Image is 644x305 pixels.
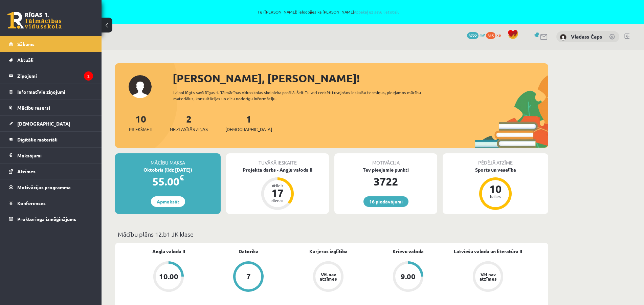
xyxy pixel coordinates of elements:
p: Mācību plāns 12.b1 JK klase [118,230,546,239]
a: Aktuāli [9,52,93,68]
a: 9.00 [368,261,448,293]
img: Vladass Čaps [560,34,567,41]
span: Tu ([PERSON_NAME]) ielogojies kā [PERSON_NAME] [78,10,580,14]
span: € [179,173,184,182]
div: Projekta darbs - Angļu valoda II [226,166,329,173]
div: Oktobris (līdz [DATE]) [115,166,221,173]
span: Proktoringa izmēģinājums [17,216,76,222]
span: Neizlasītās ziņas [170,126,208,133]
a: 10.00 [129,261,208,293]
div: Pēdējā atzīme [443,153,548,166]
a: 16 piedāvājumi [363,196,408,207]
span: Sākums [17,41,35,47]
span: mP [480,32,485,38]
div: 55.00 [115,173,221,190]
div: 7 [246,273,251,280]
a: [DEMOGRAPHIC_DATA] [9,116,93,131]
div: Atlicis [267,183,288,188]
a: 2Neizlasītās ziņas [170,113,208,133]
a: Vēl nav atzīmes [448,261,528,293]
div: balles [485,194,506,198]
a: 7 [208,261,288,293]
div: Tuvākā ieskaite [226,153,329,166]
div: dienas [267,198,288,202]
a: Angļu valoda II [152,248,185,255]
span: xp [496,32,501,38]
span: Atzīmes [17,168,36,174]
a: Digitālie materiāli [9,132,93,147]
a: Konferences [9,195,93,211]
a: 3722 mP [467,32,485,38]
a: Motivācijas programma [9,179,93,195]
div: 10.00 [159,273,178,280]
a: Ziņojumi2 [9,68,93,84]
span: Motivācijas programma [17,184,71,190]
a: 1[DEMOGRAPHIC_DATA] [225,113,272,133]
a: Latviešu valoda un literatūra II [454,248,522,255]
a: Projekta darbs - Angļu valoda II Atlicis 17 dienas [226,166,329,211]
a: Vēl nav atzīmes [288,261,368,293]
span: Mācību resursi [17,105,50,111]
legend: Informatīvie ziņojumi [17,84,93,100]
a: Maksājumi [9,148,93,163]
span: Aktuāli [17,57,34,63]
div: Sports un veselība [443,166,548,173]
a: Rīgas 1. Tālmācības vidusskola [7,12,62,29]
span: [DEMOGRAPHIC_DATA] [17,121,70,127]
div: Laipni lūgts savā Rīgas 1. Tālmācības vidusskolas skolnieka profilā. Šeit Tu vari redzēt tuvojošo... [173,89,433,102]
span: Digitālie materiāli [17,136,58,143]
a: Atzīmes [9,164,93,179]
span: Priekšmeti [129,126,152,133]
div: Vēl nav atzīmes [319,272,338,281]
div: Tev pieejamie punkti [334,166,437,173]
a: Sports un veselība 10 balles [443,166,548,211]
legend: Maksājumi [17,148,93,163]
i: 2 [84,71,93,81]
div: [PERSON_NAME], [PERSON_NAME]! [173,70,548,86]
a: Atpakaļ uz savu lietotāju [354,9,400,15]
div: Mācību maksa [115,153,221,166]
a: Apmaksāt [151,196,185,207]
a: Karjeras izglītība [309,248,348,255]
div: 3722 [334,173,437,190]
a: Vladass Čaps [571,33,602,40]
a: Informatīvie ziņojumi [9,84,93,100]
div: 10 [485,183,506,194]
a: Datorika [239,248,259,255]
div: Vēl nav atzīmes [479,272,497,281]
div: Motivācija [334,153,437,166]
a: Proktoringa izmēģinājums [9,211,93,227]
div: 17 [267,188,288,198]
a: 315 xp [486,32,504,38]
span: [DEMOGRAPHIC_DATA] [225,126,272,133]
a: Krievu valoda [393,248,424,255]
span: 315 [486,32,495,39]
a: 10Priekšmeti [129,113,152,133]
a: Sākums [9,36,93,52]
a: Mācību resursi [9,100,93,115]
span: 3722 [467,32,479,39]
div: 9.00 [401,273,416,280]
span: Konferences [17,200,46,206]
legend: Ziņojumi [17,68,93,84]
